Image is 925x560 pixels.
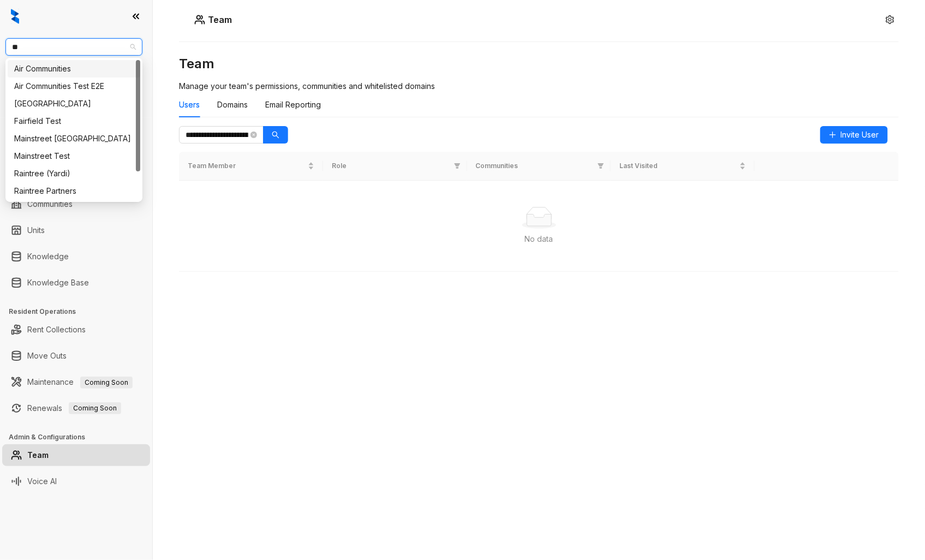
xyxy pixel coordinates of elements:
[595,159,606,174] span: filter
[2,146,150,168] li: Collections
[820,126,888,144] button: Invite User
[265,99,321,111] div: Email Reporting
[2,272,150,294] li: Knowledge Base
[14,115,134,127] div: Fairfield Test
[14,168,134,180] div: Raintree (Yardi)
[179,81,435,91] span: Manage your team's permissions, communities and whitelisted domains
[8,147,140,165] div: Mainstreet Test
[27,470,57,492] a: Voice AI
[14,80,134,92] div: Air Communities Test E2E
[8,78,140,95] div: Air Communities Test E2E
[80,377,133,389] span: Coming Soon
[179,152,323,181] th: Team Member
[27,246,69,267] a: Knowledge
[2,397,150,419] li: Renewals
[2,73,150,95] li: Leads
[272,131,279,139] span: search
[2,120,150,142] li: Leasing
[2,219,150,241] li: Units
[14,133,134,145] div: Mainstreet [GEOGRAPHIC_DATA]
[452,159,463,174] span: filter
[192,233,886,245] div: No data
[841,129,879,141] span: Invite User
[27,193,73,215] a: Communities
[11,9,19,24] img: logo
[179,55,899,73] h3: Team
[27,219,45,241] a: Units
[14,63,134,75] div: Air Communities
[2,470,150,492] li: Voice AI
[27,272,89,294] a: Knowledge Base
[8,60,140,78] div: Air Communities
[27,319,86,341] a: Rent Collections
[886,15,894,24] span: setting
[250,132,257,138] span: close-circle
[194,14,205,25] img: Users
[2,345,150,367] li: Move Outs
[188,161,306,171] span: Team Member
[2,246,150,267] li: Knowledge
[2,319,150,341] li: Rent Collections
[2,371,150,393] li: Maintenance
[27,345,67,367] a: Move Outs
[619,161,737,171] span: Last Visited
[9,432,152,442] h3: Admin & Configurations
[8,165,140,182] div: Raintree (Yardi)
[69,402,121,414] span: Coming Soon
[205,13,232,26] h5: Team
[611,152,755,181] th: Last Visited
[9,307,152,317] h3: Resident Operations
[8,130,140,147] div: Mainstreet Canada
[476,161,594,171] span: Communities
[332,161,450,171] span: Role
[179,99,200,111] div: Users
[14,185,134,197] div: Raintree Partners
[8,112,140,130] div: Fairfield Test
[2,444,150,466] li: Team
[14,150,134,162] div: Mainstreet Test
[454,163,461,169] span: filter
[27,444,49,466] a: Team
[323,152,467,181] th: Role
[829,131,837,139] span: plus
[598,163,604,169] span: filter
[14,98,134,110] div: [GEOGRAPHIC_DATA]
[8,182,140,200] div: Raintree Partners
[2,193,150,215] li: Communities
[27,397,121,419] a: RenewalsComing Soon
[217,99,248,111] div: Domains
[8,95,140,112] div: Fairfield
